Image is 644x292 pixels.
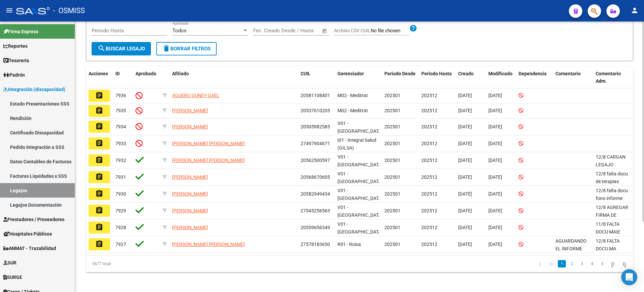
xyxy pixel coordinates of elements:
[5,6,13,14] mat-icon: menu
[384,93,400,98] span: 202501
[384,208,400,213] span: 202501
[301,242,330,247] span: 27578183650
[115,158,126,163] span: 7932
[516,67,553,89] datatable-header-cell: Dependencia
[253,28,275,34] input: Start date
[172,174,208,180] span: [PERSON_NAME]
[301,174,330,180] span: 20568670605
[598,260,606,267] a: 5
[3,57,29,64] span: Tesorería
[95,240,103,248] mat-icon: assignment
[115,174,126,180] span: 7931
[172,71,189,76] span: Afiliado
[133,67,160,89] datatable-header-cell: Aprobado
[421,71,452,76] span: Periodo Hasta
[557,258,567,269] li: page 1
[488,208,502,213] span: [DATE]
[631,6,639,14] mat-icon: person
[89,71,108,76] span: Acciones
[421,225,437,230] span: 202512
[321,27,329,35] button: Open calendar
[98,46,145,52] span: Buscar Legajo
[384,141,400,146] span: 202501
[458,174,472,180] span: [DATE]
[172,108,208,113] span: [PERSON_NAME]
[519,71,547,76] span: Dependencia
[136,71,156,76] span: Aprobado
[162,44,170,52] mat-icon: delete
[596,221,621,265] span: 11/8 FALTA DOCU MAIE AGREGAR FIRMA DE MEDICO AL INFORME EI
[172,242,245,247] span: [PERSON_NAME] [PERSON_NAME]
[95,206,103,214] mat-icon: assignment
[421,242,437,247] span: 202512
[337,205,383,218] span: V01 - [GEOGRAPHIC_DATA]
[337,242,361,247] span: R01 - Roisa
[458,158,472,163] span: [DATE]
[458,108,472,113] span: [DATE]
[169,67,298,89] datatable-header-cell: Afiliado
[458,71,474,76] span: Creado
[421,124,437,129] span: 202512
[115,208,126,213] span: 7929
[458,242,472,247] span: [DATE]
[115,71,120,76] span: ID
[337,71,364,76] span: Gerenciador
[3,86,65,93] span: Integración (discapacidad)
[596,154,626,213] span: 12/8 CARGAN LEGAJO DESPUES DE SUBIR LAS FACTURAS FIRMAR MEDICO EL INFORME EI
[458,93,472,98] span: [DATE]
[3,230,52,238] span: Hospitales Públicos
[337,137,376,151] span: I01 - Integral Salud (GILSA)
[301,141,330,146] span: 27497904671
[488,191,502,197] span: [DATE]
[421,93,437,98] span: 202512
[488,93,502,98] span: [DATE]
[95,122,103,130] mat-icon: assignment
[421,174,437,180] span: 202512
[95,139,103,147] mat-icon: assignment
[3,274,22,281] span: SURGE
[337,108,368,113] span: M02 - Meditrat
[115,124,126,129] span: 7934
[337,93,368,98] span: M02 - Meditrat
[337,154,383,167] span: V01 - [GEOGRAPHIC_DATA]
[488,158,502,163] span: [DATE]
[421,191,437,197] span: 202512
[621,269,637,285] div: Open Intercom Messenger
[488,225,502,230] span: [DATE]
[384,158,400,163] span: 202501
[384,191,400,197] span: 202501
[384,108,400,113] span: 202501
[172,191,208,197] span: [PERSON_NAME]
[558,260,566,267] a: 1
[488,141,502,146] span: [DATE]
[301,124,330,129] span: 20505982585
[301,208,330,213] span: 27545256563
[488,124,502,129] span: [DATE]
[546,260,556,267] a: go to previous page
[156,42,217,55] button: Borrar Filtros
[596,171,628,184] span: 12/8 falta docu de terapias
[488,71,513,76] span: Modificado
[596,71,621,84] span: Comentario Adm.
[384,71,416,76] span: Periodo Desde
[384,225,400,230] span: 202501
[162,46,211,52] span: Borrar Filtros
[172,225,208,230] span: [PERSON_NAME]
[608,260,618,267] a: go to next page
[115,108,126,113] span: 7935
[567,258,577,269] li: page 2
[3,28,38,35] span: Firma Express
[421,208,437,213] span: 202512
[587,258,597,269] li: page 4
[588,260,596,267] a: 4
[458,124,472,129] span: [DATE]
[95,173,103,181] mat-icon: assignment
[301,191,330,197] span: 20582949434
[86,255,194,272] div: 5677 total
[421,158,437,163] span: 202512
[53,3,85,18] span: - OSMISS
[577,258,587,269] li: page 3
[419,67,455,89] datatable-header-cell: Periodo Hasta
[95,91,103,99] mat-icon: assignment
[301,93,330,98] span: 20581108401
